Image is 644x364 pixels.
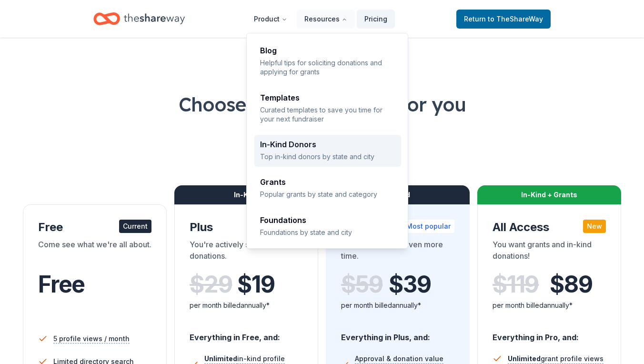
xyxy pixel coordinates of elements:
div: You want grants and in-kind donations! [493,239,606,265]
div: In-Kind [174,185,318,204]
span: grant profile views [508,354,604,363]
span: Unlimited [204,354,237,363]
h1: Choose the perfect plan for you [23,91,621,118]
div: New [583,220,606,233]
span: Unlimited [508,354,541,363]
div: You want to save even more time. [341,239,454,265]
span: Free [38,270,85,298]
span: $ 19 [237,271,274,298]
div: You're actively soliciting donations. [190,239,303,265]
a: In-Kind DonorsTop in-kind donors by state and city [254,135,401,167]
div: Templates [260,94,395,101]
span: 5 profile views / month [53,333,130,344]
p: Curated templates to save you time for your next fundraiser [260,105,395,124]
p: Top in-kind donors by state and city [260,152,395,161]
div: Grants [260,178,395,186]
a: TemplatesCurated templates to save you time for your next fundraiser [254,88,401,130]
a: Returnto TheShareWay [456,10,551,29]
a: Pricing [357,10,395,29]
p: Popular grants by state and category [260,190,395,199]
div: Most popular [402,220,454,233]
span: $ 89 [550,271,592,298]
div: Foundations [260,216,395,224]
a: Home [93,8,185,30]
p: Helpful tips for soliciting donations and applying for grants [260,58,395,77]
div: Current [119,220,151,233]
p: Foundations by state and city [260,228,395,237]
a: FoundationsFoundations by state and city [254,211,401,243]
a: GrantsPopular grants by state and category [254,172,401,204]
button: Resources [297,10,355,29]
div: per month billed annually* [341,300,454,311]
div: Plus [190,220,303,235]
button: Product [246,10,295,29]
div: Everything in Free, and: [190,324,303,344]
div: Free [38,220,151,235]
div: Everything in Plus, and: [341,324,454,344]
div: In-Kind + Grants [477,185,621,204]
div: Come see what we're all about. [38,239,151,265]
nav: Main [246,8,395,30]
span: $ 39 [389,271,431,298]
div: Everything in Pro, and: [493,324,606,344]
div: In-Kind Donors [260,141,395,148]
div: per month billed annually* [493,300,606,311]
div: Resources [247,33,409,250]
div: Blog [260,47,395,54]
span: to TheShareWay [488,15,543,23]
span: Return [464,13,543,25]
a: BlogHelpful tips for soliciting donations and applying for grants [254,41,401,82]
div: per month billed annually* [190,300,303,311]
div: All Access [493,220,606,235]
